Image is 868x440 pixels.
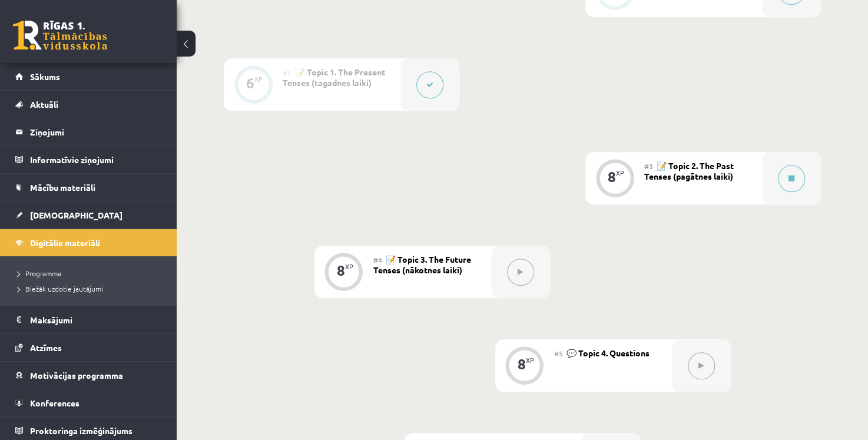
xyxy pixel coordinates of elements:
a: Atzīmes [15,334,162,361]
a: Programma [18,268,165,279]
span: 💬 Topic 4. Questions [566,348,650,358]
div: 8 [608,171,616,182]
span: Proktoringa izmēģinājums [30,425,132,436]
span: Sākums [30,71,60,82]
span: Motivācijas programma [30,370,123,381]
span: Aktuāli [30,99,58,110]
div: XP [254,76,263,82]
span: Atzīmes [30,342,62,353]
span: Programma [18,269,61,278]
div: 8 [337,265,345,276]
a: Konferences [15,389,162,416]
a: Rīgas 1. Tālmācības vidusskola [13,21,107,50]
span: 📝 Topic 2. The Past Tenses (pagātnes laiki) [644,160,734,181]
a: Biežāk uzdotie jautājumi [18,283,165,294]
span: Konferences [30,398,79,408]
legend: Ziņojumi [30,118,162,145]
span: [DEMOGRAPHIC_DATA] [30,210,122,220]
div: 6 [246,78,254,88]
span: 📝 Topic 3. The Future Tenses (nākotnes laiki) [373,254,471,275]
a: Motivācijas programma [15,362,162,389]
span: #2 [283,68,291,77]
a: Mācību materiāli [15,174,162,201]
span: 📝 Topic 1. The Present Tenses (tagadnes laiki) [283,67,385,88]
div: XP [526,357,534,363]
a: Sākums [15,63,162,90]
span: #5 [554,349,563,358]
span: #4 [373,255,382,264]
a: Maksājumi [15,306,162,333]
div: XP [616,170,624,176]
a: Aktuāli [15,91,162,118]
a: [DEMOGRAPHIC_DATA] [15,201,162,229]
span: Digitālie materiāli [30,237,100,248]
span: #3 [644,161,653,171]
div: 8 [518,359,526,369]
a: Digitālie materiāli [15,229,162,256]
span: Mācību materiāli [30,182,95,193]
a: Ziņojumi [15,118,162,145]
span: Biežāk uzdotie jautājumi [18,284,103,293]
legend: Maksājumi [30,306,162,333]
legend: Informatīvie ziņojumi [30,146,162,173]
div: XP [345,263,353,270]
a: Informatīvie ziņojumi [15,146,162,173]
